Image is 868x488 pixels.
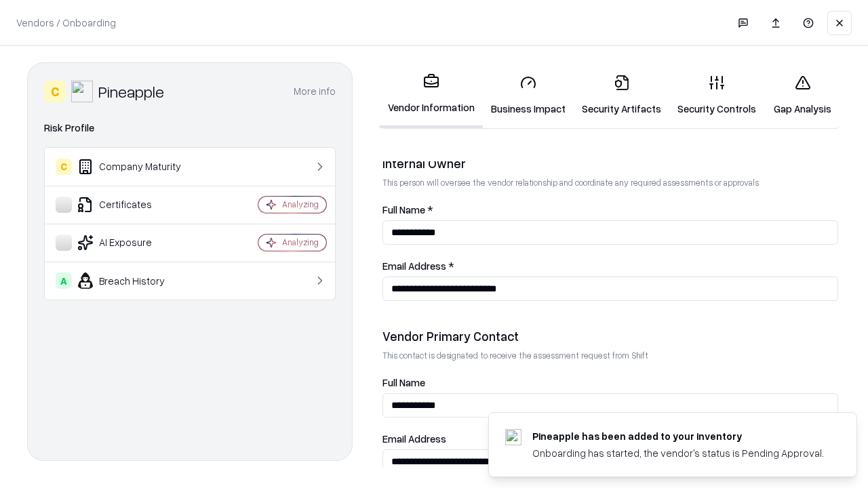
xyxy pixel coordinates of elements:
div: C [56,159,72,175]
p: Vendors / Onboarding [16,16,116,30]
div: Pineapple [98,81,164,102]
img: pineappleenergy.com [505,429,521,445]
a: Security Artifacts [574,64,669,127]
label: Email Address * [382,261,838,271]
div: Vendor Primary Contact [382,328,838,344]
div: Certificates [56,197,218,213]
div: A [56,272,72,289]
div: Risk Profile [44,120,336,136]
div: Company Maturity [56,159,218,175]
p: This contact is designated to receive the assessment request from Shift [382,350,838,361]
label: Full Name [382,378,838,388]
div: C [44,81,66,102]
div: Analyzing [282,199,319,210]
div: Internal Owner [382,155,838,171]
div: AI Exposure [56,235,218,251]
label: Email Address [382,434,838,444]
img: Pineapple [71,81,93,102]
label: Full Name * [382,205,838,215]
a: Vendor Information [380,62,483,128]
div: Onboarding has started, the vendor's status is Pending Approval. [532,446,824,460]
a: Gap Analysis [764,64,841,127]
p: This person will oversee the vendor relationship and coordinate any required assessments or appro... [382,177,838,188]
a: Security Controls [669,64,764,127]
a: Business Impact [483,64,574,127]
button: More info [294,79,336,104]
div: Pineapple has been added to your inventory [532,429,824,443]
div: Breach History [56,272,218,289]
div: Analyzing [282,237,319,248]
